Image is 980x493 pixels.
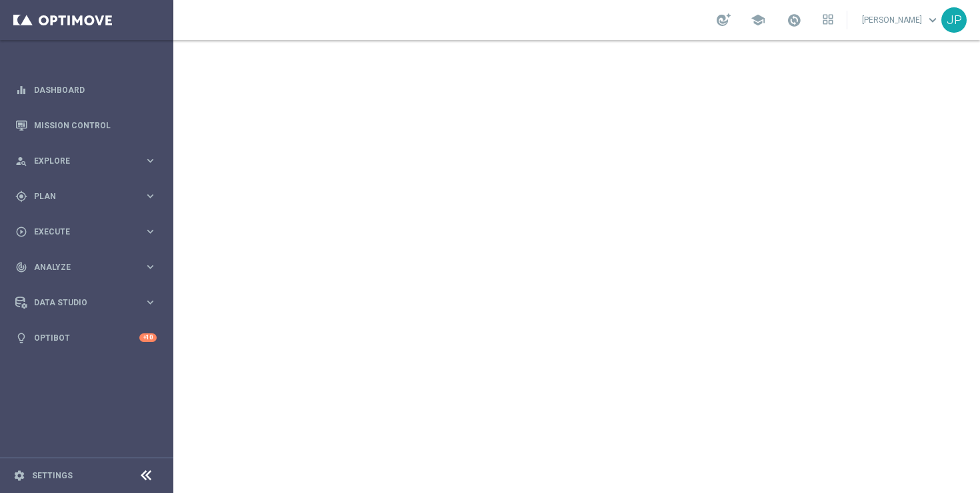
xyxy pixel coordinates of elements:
[15,155,27,167] i: person_search
[34,299,144,307] span: Data Studio
[144,261,157,273] i: keyboard_arrow_right
[15,156,157,166] button: person_search Explore keyboard_arrow_right
[34,228,144,236] span: Execute
[139,333,157,342] div: +10
[34,157,144,165] span: Explore
[32,472,73,480] a: Settings
[15,332,27,344] i: lightbulb
[15,190,144,202] div: Plan
[34,72,157,108] a: Dashboard
[15,297,144,309] div: Data Studio
[15,72,157,108] div: Dashboard
[15,120,157,131] button: Mission Control
[925,13,940,27] span: keyboard_arrow_down
[15,108,157,143] div: Mission Control
[15,226,157,237] button: play_circle_outline Execute keyboard_arrow_right
[15,190,27,202] i: gps_fixed
[15,191,157,202] button: gps_fixed Plan keyboard_arrow_right
[15,226,144,238] div: Execute
[144,296,157,309] i: keyboard_arrow_right
[144,154,157,167] i: keyboard_arrow_right
[34,320,139,355] a: Optibot
[144,190,157,202] i: keyboard_arrow_right
[15,297,157,308] button: Data Studio keyboard_arrow_right
[15,261,27,273] i: track_changes
[34,108,157,143] a: Mission Control
[34,263,144,271] span: Analyze
[13,470,25,482] i: settings
[15,155,144,167] div: Explore
[34,192,144,200] span: Plan
[861,10,941,30] a: [PERSON_NAME]keyboard_arrow_down
[15,333,157,343] button: lightbulb Optibot +10
[15,261,144,273] div: Analyze
[941,7,967,33] div: JP
[15,226,27,238] i: play_circle_outline
[15,84,27,96] i: equalizer
[751,13,765,27] span: school
[15,320,157,355] div: Optibot
[15,85,157,96] button: equalizer Dashboard
[15,262,157,273] button: track_changes Analyze keyboard_arrow_right
[144,225,157,238] i: keyboard_arrow_right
